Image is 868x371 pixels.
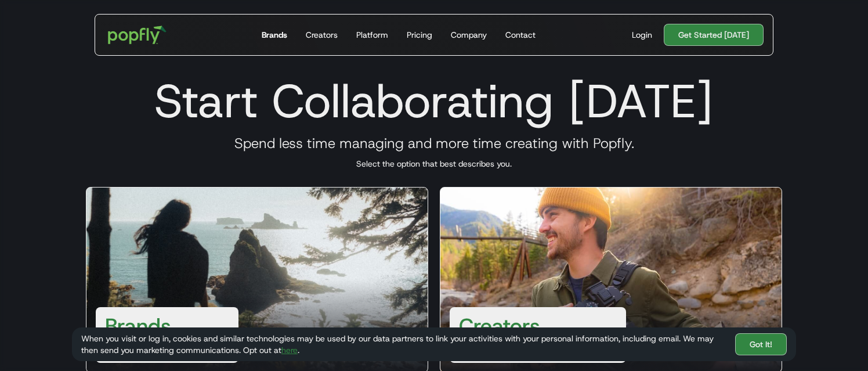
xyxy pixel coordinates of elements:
[501,15,540,55] a: Contact
[262,29,287,41] div: Brands
[281,345,298,355] a: here
[306,29,338,41] div: Creators
[407,29,432,41] div: Pricing
[72,135,796,152] h3: Spend less time managing and more time creating with Popfly.
[105,312,171,340] h3: Brands
[735,333,787,355] a: Got It!
[627,29,657,41] a: Login
[257,15,292,55] a: Brands
[356,29,388,41] div: Platform
[100,17,175,52] a: home
[446,15,491,55] a: Company
[632,29,652,41] div: Login
[72,73,796,129] h1: Start Collaborating [DATE]
[451,29,487,41] div: Company
[505,29,536,41] div: Contact
[402,15,437,55] a: Pricing
[459,312,540,340] h3: Creators
[301,15,342,55] a: Creators
[72,158,796,170] p: Select the option that best describes you.
[352,15,393,55] a: Platform
[664,24,764,46] a: Get Started [DATE]
[81,333,726,356] div: When you visit or log in, cookies and similar technologies may be used by our data partners to li...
